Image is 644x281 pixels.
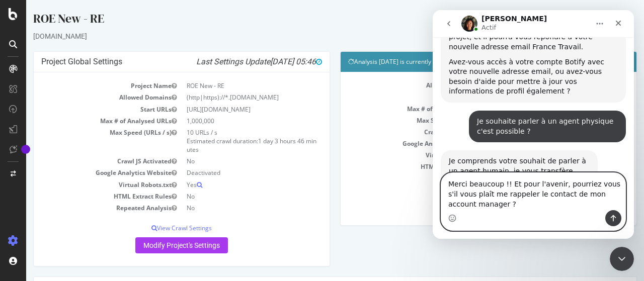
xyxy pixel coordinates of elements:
[155,127,296,155] td: 10 URLs / s Estimated crawl duration:
[15,167,155,178] td: Google Analytics Website
[155,191,296,202] td: No
[155,167,296,178] td: Deactivated
[322,126,462,138] td: Crawl JS Activated
[15,104,155,115] td: Start URLs
[322,103,462,115] td: Max # of Analysed URLs
[155,91,296,103] td: (http|https)://*.[DOMAIN_NAME]
[21,145,30,154] div: Tooltip anchor
[322,115,462,126] td: Max Speed (URLs / s)
[322,182,603,191] p: View Crawl Settings
[462,115,603,126] td: 10 URLs / s
[462,126,603,138] td: No
[462,161,603,172] td: No
[155,80,296,91] td: ROE New - RE
[15,91,155,103] td: Allowed Domains
[160,137,290,154] span: 1 day 3 hours 46 minutes
[7,31,611,41] div: [DOMAIN_NAME]
[15,127,155,155] td: Max Speed (URLs / s)
[322,161,462,172] td: HTML Extract Rules
[433,10,634,239] iframe: Intercom live chat
[462,149,603,161] td: Yes
[322,138,462,149] td: Google Analytics Website
[155,179,296,191] td: Yes
[322,91,462,103] td: Start URLs
[15,115,155,127] td: Max # of Analysed URLs
[15,224,296,232] p: View Crawl Settings
[15,155,155,167] td: Crawl JS Activated
[155,104,296,115] td: [URL][DOMAIN_NAME]
[244,57,296,66] span: [DATE] 05:46
[15,57,296,67] h4: Project Global Settings
[170,57,296,67] i: Last Settings Update
[15,179,155,191] td: Virtual Robots.txt
[462,138,603,149] td: Deactivated
[155,115,296,127] td: 1,000,000
[15,191,155,202] td: HTML Extract Rules
[462,91,603,103] td: [URL][DOMAIN_NAME]
[322,79,462,91] td: Allowed Domains
[322,57,603,67] h4: Analysis [DATE] is currently running
[15,202,155,214] td: Repeated Analysis
[462,103,603,115] td: 1,000,000
[428,197,497,213] a: Watch Live Stats
[155,155,296,167] td: No
[109,237,202,253] a: Modify Project's Settings
[462,79,603,91] td: (http|https)://*.[DOMAIN_NAME]
[15,80,155,91] td: Project Name
[7,10,611,31] div: ROE New - RE
[155,202,296,214] td: No
[322,149,462,161] td: Virtual Robots.txt
[610,247,634,271] iframe: Intercom live chat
